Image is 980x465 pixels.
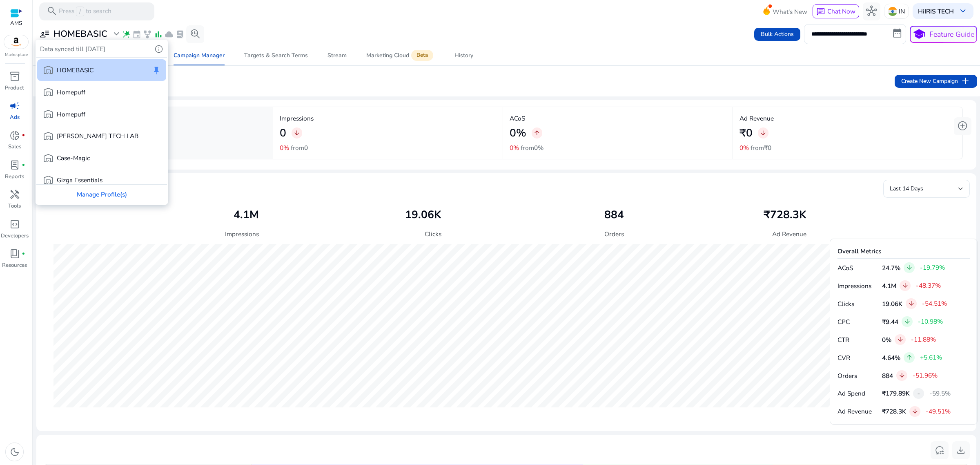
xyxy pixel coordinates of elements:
p: Homepuff [57,109,86,118]
span: info [155,44,164,53]
span: warehouse [43,87,53,97]
span: keep [152,65,161,74]
p: Data synced till [DATE] [40,44,105,54]
span: warehouse [43,109,53,119]
span: warehouse [43,131,53,141]
p: Case-Magic [57,153,90,163]
p: Homepuff [57,87,86,97]
div: Manage Profile(s) [36,185,167,204]
span: warehouse [43,152,53,163]
p: HOMEBASIC [57,65,94,75]
span: warehouse [43,174,53,185]
p: [PERSON_NAME] TECH LAB [57,131,139,141]
span: warehouse [43,65,53,75]
p: Gizga Essentials [57,175,103,185]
